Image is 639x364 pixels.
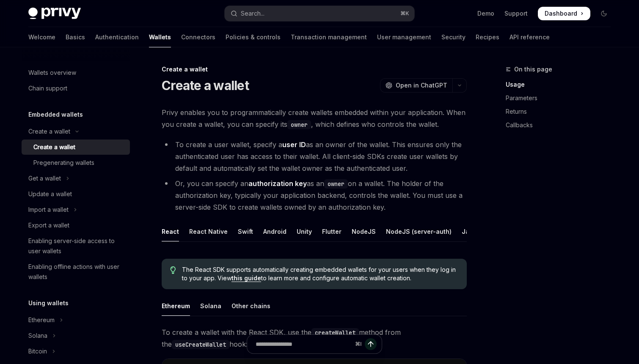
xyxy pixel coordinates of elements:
[28,27,55,47] a: Welcome
[248,179,307,188] strong: authorization key
[28,109,83,120] h5: Embedded wallets
[22,233,130,259] a: Enabling server-side access to user wallets
[287,120,311,129] code: owner
[231,274,261,282] a: this guide
[514,64,552,74] span: On this page
[365,338,377,350] button: Send message
[22,312,130,328] button: Toggle Ethereum section
[352,222,376,241] div: NodeJS
[162,326,467,350] span: To create a wallet with the React SDK, use the method from the hook:
[28,331,47,341] div: Solana
[231,296,270,316] div: Other chains
[162,139,467,174] li: To create a user wallet, specify a as an owner of the wallet. This ensures only the authenticated...
[28,189,72,199] div: Update a wallet
[545,9,577,18] span: Dashboard
[22,155,130,170] a: Pregenerating wallets
[162,107,467,130] span: Privy enables you to programmatically create wallets embedded within your application. When you c...
[386,222,452,241] div: NodeJS (server-auth)
[22,124,130,139] button: Toggle Create a wallet section
[22,81,130,96] a: Chain support
[506,91,617,105] a: Parameters
[28,315,55,325] div: Ethereum
[462,222,476,241] div: Java
[510,27,550,47] a: API reference
[22,171,130,186] button: Toggle Get a wallet section
[322,222,342,241] div: Flutter
[28,83,67,93] div: Chain support
[162,78,249,93] h1: Create a wallet
[22,186,130,202] a: Update a wallet
[33,142,75,152] div: Create a wallet
[380,78,452,93] button: Open in ChatGPT
[263,222,286,241] div: Android
[597,7,611,20] button: Toggle dark mode
[170,266,176,274] svg: Tip
[162,222,179,241] div: React
[476,27,499,47] a: Recipes
[324,179,348,189] code: owner
[28,262,125,282] div: Enabling offline actions with user wallets
[377,27,431,47] a: User management
[28,173,61,183] div: Get a wallet
[28,68,76,78] div: Wallets overview
[311,328,359,337] code: createWallet
[162,65,467,74] div: Create a wallet
[256,335,352,353] input: Ask a question...
[538,7,590,20] a: Dashboard
[226,27,281,47] a: Policies & controls
[33,158,94,168] div: Pregenerating wallets
[297,222,312,241] div: Unity
[200,296,221,316] div: Solana
[291,27,367,47] a: Transaction management
[66,27,85,47] a: Basics
[28,346,47,356] div: Bitcoin
[162,296,190,316] div: Ethereum
[477,9,494,18] a: Demo
[22,218,130,233] a: Export a wallet
[28,8,81,19] img: dark logo
[282,140,306,149] strong: user ID
[504,9,528,18] a: Support
[189,222,228,241] div: React Native
[241,8,264,19] div: Search...
[22,328,130,343] button: Toggle Solana section
[162,178,467,213] li: Or, you can specify an as an on a wallet. The holder of the authorization key, typically your app...
[28,298,69,308] h5: Using wallets
[506,105,617,118] a: Returns
[506,118,617,132] a: Callbacks
[225,6,414,21] button: Open search
[149,27,171,47] a: Wallets
[22,344,130,359] button: Toggle Bitcoin section
[28,205,69,215] div: Import a wallet
[28,126,70,137] div: Create a wallet
[238,222,253,241] div: Swift
[22,202,130,217] button: Toggle Import a wallet section
[22,140,130,155] a: Create a wallet
[400,10,409,17] span: ⌘ K
[506,78,617,91] a: Usage
[396,81,447,90] span: Open in ChatGPT
[182,265,458,282] span: The React SDK supports automatically creating embedded wallets for your users when they log in to...
[28,220,69,230] div: Export a wallet
[22,65,130,80] a: Wallets overview
[181,27,215,47] a: Connectors
[28,236,125,256] div: Enabling server-side access to user wallets
[95,27,139,47] a: Authentication
[441,27,465,47] a: Security
[22,259,130,285] a: Enabling offline actions with user wallets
